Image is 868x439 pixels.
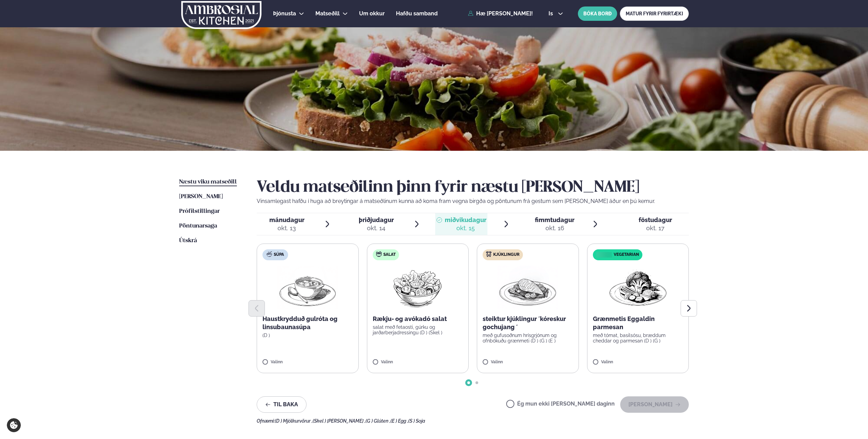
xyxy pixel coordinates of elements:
[257,418,689,424] div: Ofnæmi:
[535,216,574,223] span: fimmtudagur
[179,238,197,244] span: Útskrá
[366,418,390,424] span: (G ) Glúten ,
[396,10,438,18] a: Hafðu samband
[373,315,463,323] p: Rækju- og avókadó salat
[179,222,217,230] a: Pöntunarsaga
[359,216,394,223] span: þriðjudagur
[181,1,262,29] img: logo
[608,266,668,309] img: Vegan.png
[486,251,492,257] img: chicken.svg
[273,10,296,18] a: Þjónusta
[257,178,689,197] h2: Veldu matseðilinn þinn fyrir næstu [PERSON_NAME]
[639,224,672,232] div: okt. 17
[493,252,520,258] span: Kjúklingur
[396,10,438,17] span: Hafðu samband
[179,194,223,200] span: [PERSON_NAME]
[620,6,689,21] a: MATUR FYRIR FYRIRTÆKI
[467,381,470,384] span: Go to slide 1
[275,418,313,424] span: (D ) Mjólkurvörur ,
[373,324,463,335] p: salat með fetaosti, gúrku og jarðarberjadressingu (D ) (Skel )
[468,11,533,17] a: Hæ [PERSON_NAME]!
[620,396,689,413] button: [PERSON_NAME]
[273,10,296,17] span: Þjónusta
[179,237,197,245] a: Útskrá
[179,223,217,229] span: Pöntunarsaga
[248,300,265,317] button: Previous slide
[593,315,683,331] p: Grænmetis Eggaldin parmesan
[269,224,304,232] div: okt. 13
[359,10,385,18] a: Um okkur
[390,418,408,424] span: (E ) Egg ,
[593,333,683,343] p: með tómat, basilsósu, bræddum cheddar og parmesan (D ) (G )
[274,252,284,258] span: Súpa
[595,252,613,258] img: icon
[383,252,396,258] span: Salat
[267,251,272,257] img: soup.svg
[179,208,220,214] span: Prófílstillingar
[262,333,353,338] p: (D )
[257,396,307,413] button: Til baka
[681,300,697,317] button: Next slide
[387,266,448,309] img: Salad.png
[313,418,366,424] span: (Skel ) [PERSON_NAME] ,
[483,333,573,343] p: með gufusoðnum hrísgrjónum og ofnbökuðu grænmeti (D ) (G ) (E )
[262,315,353,331] p: Haustkrydduð gulróta og linsubaunasúpa
[408,418,425,424] span: (S ) Soja
[359,224,394,232] div: okt. 14
[315,10,340,18] a: Matseðill
[376,251,382,257] img: salad.svg
[475,381,478,384] span: Go to slide 2
[445,224,486,232] div: okt. 15
[278,266,338,309] img: Soup.png
[549,11,555,16] span: is
[179,207,220,216] a: Prófílstillingar
[359,10,385,17] span: Um okkur
[179,178,237,186] a: Næstu viku matseðill
[483,315,573,331] p: steiktur kjúklingur ´kóreskur gochujang ´
[179,193,223,201] a: [PERSON_NAME]
[578,6,617,21] button: BÓKA BORÐ
[445,216,486,223] span: miðvikudagur
[543,11,569,16] button: is
[257,197,689,205] p: Vinsamlegast hafðu í huga að breytingar á matseðlinum kunna að koma fram vegna birgða og pöntunum...
[179,179,237,185] span: Næstu viku matseðill
[498,266,558,309] img: Chicken-breast.png
[269,216,304,223] span: mánudagur
[535,224,574,232] div: okt. 16
[614,252,639,258] span: Vegetarian
[7,418,21,432] a: Cookie settings
[639,216,672,223] span: föstudagur
[315,10,340,17] span: Matseðill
